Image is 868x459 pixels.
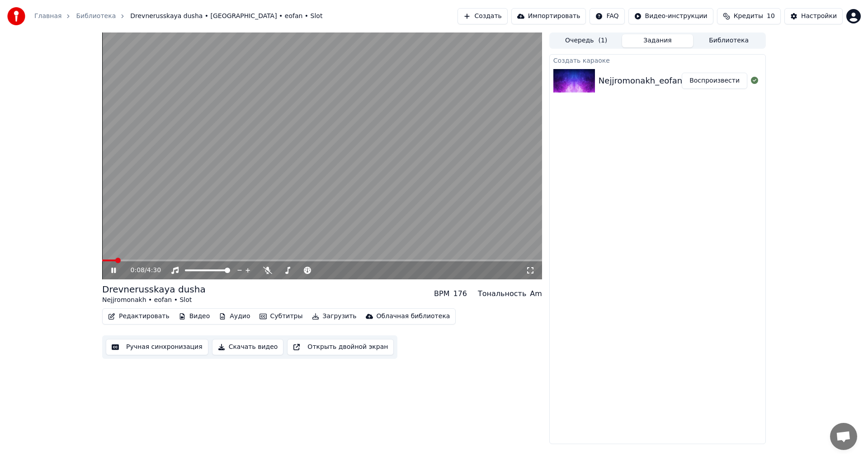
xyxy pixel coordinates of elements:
div: Nejjromonakh_eofan_Slot_-_Drevnerusskaya_dusha_66932805 [599,74,853,87]
img: youka [7,7,25,25]
button: Видео [175,310,214,323]
button: Настройки [784,8,843,24]
button: Импортировать [511,8,586,24]
button: Видео-инструкции [628,8,713,24]
a: Библиотека [76,12,116,21]
span: Drevnerusskaya dusha • [GEOGRAPHIC_DATA] • eofan • Slot [130,12,322,21]
span: Кредиты [734,12,763,21]
button: Скачать видео [212,339,284,355]
nav: breadcrumb [34,12,322,21]
button: Очередь [551,34,622,47]
button: Задания [622,34,693,47]
button: FAQ [590,8,624,24]
span: 0:08 [131,266,145,275]
div: 176 [453,288,467,299]
div: Создать караоке [550,55,765,65]
div: Drevnerusskaya dusha [102,283,206,296]
div: Открытый чат [830,423,857,450]
a: Главная [34,12,61,21]
button: Библиотека [693,34,764,47]
button: Воспроизвести [682,73,747,89]
button: Аудио [215,310,254,323]
button: Субтитры [256,310,307,323]
div: Настройки [801,12,837,21]
button: Кредиты10 [717,8,781,24]
button: Создать [458,8,507,24]
button: Редактировать [104,310,173,323]
span: ( 1 ) [598,36,607,45]
div: / [131,266,152,275]
div: Am [530,288,542,299]
button: Ручная синхронизация [106,339,208,355]
div: Nejjromonakh • eofan • Slot [102,296,206,305]
div: Облачная библиотека [377,312,450,321]
span: 10 [767,12,775,21]
span: 4:30 [147,266,161,275]
div: BPM [434,288,449,299]
button: Загрузить [308,310,360,323]
div: Тональность [478,288,526,299]
button: Открыть двойной экран [287,339,394,355]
